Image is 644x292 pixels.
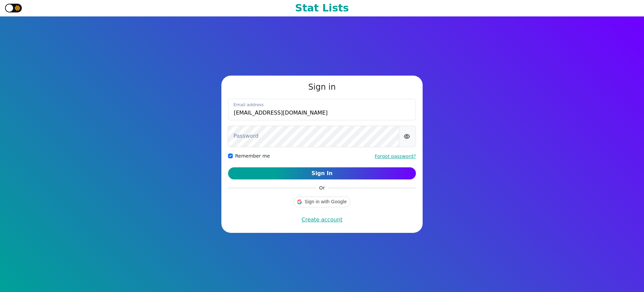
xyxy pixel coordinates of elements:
span: Or [316,184,328,192]
span: Sign in with Google [305,198,346,205]
label: Remember me [235,153,270,160]
div: Sign in with Google [293,197,350,207]
h1: Stat Lists [295,2,349,14]
h3: Sign in [228,82,416,92]
a: Forgot password? [375,154,416,159]
a: Create account [302,216,342,223]
button: Sign In [228,167,416,179]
